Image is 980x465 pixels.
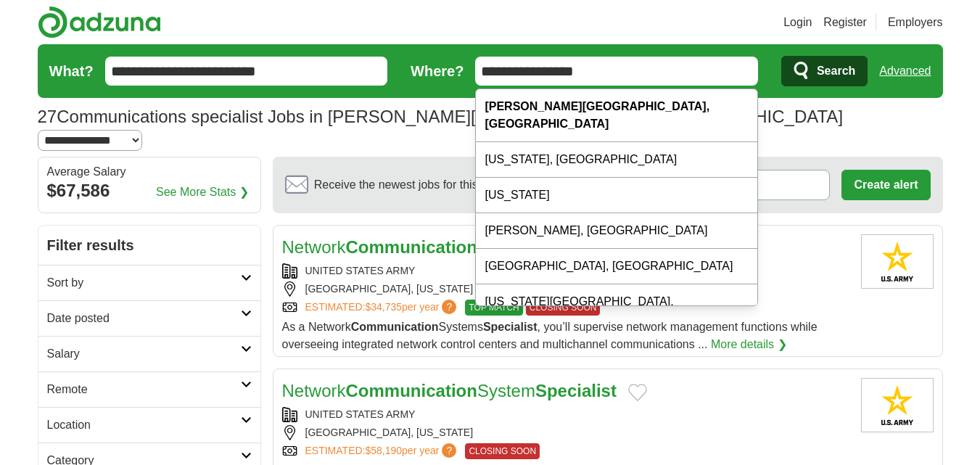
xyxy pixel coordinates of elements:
span: Receive the newest jobs for this search : [314,176,562,194]
a: UNITED STATES ARMY [305,265,416,276]
span: TOP MATCH [465,300,522,316]
h2: Filter results [38,226,260,265]
span: $34,735 [365,301,402,313]
strong: Specialist [535,381,617,400]
a: ESTIMATED:$34,735per year? [305,300,460,316]
button: Create alert [841,170,930,200]
a: See More Stats ❯ [156,184,249,201]
a: Location [38,407,260,443]
a: NetworkCommunicationSystemSpecialist [282,381,617,400]
button: Search [781,56,868,86]
strong: [PERSON_NAME][GEOGRAPHIC_DATA], [GEOGRAPHIC_DATA] [485,100,709,130]
button: Add to favorite jobs [628,384,647,401]
h2: Location [47,416,241,434]
div: [GEOGRAPHIC_DATA], [US_STATE] [282,425,849,440]
a: Remote [38,371,260,407]
div: [GEOGRAPHIC_DATA], [GEOGRAPHIC_DATA] [476,249,757,284]
strong: Communication [346,381,477,400]
label: Where? [411,60,464,82]
a: Login [783,14,812,31]
div: [US_STATE][GEOGRAPHIC_DATA], [GEOGRAPHIC_DATA] [476,284,757,337]
a: More details ❯ [711,336,787,353]
a: ESTIMATED:$58,190per year? [305,443,460,459]
span: 27 [38,104,57,130]
div: Average Salary [47,166,252,178]
a: Sort by [38,265,260,300]
span: Search [817,57,855,86]
div: [GEOGRAPHIC_DATA], [US_STATE] [282,281,849,297]
h2: Date posted [47,310,241,327]
span: CLOSING SOON [526,300,601,316]
h2: Remote [47,381,241,398]
strong: Specialist [483,321,538,333]
a: Register [823,14,867,31]
span: $58,190 [365,445,402,456]
img: United States Army logo [861,234,934,289]
a: Date posted [38,300,260,336]
a: Salary [38,336,260,371]
a: NetworkCommunicationSystemSpecialist [282,237,617,257]
strong: Communication [351,321,439,333]
div: [US_STATE] [476,178,757,213]
span: ? [442,443,456,458]
h2: Salary [47,345,241,363]
span: ? [442,300,456,314]
span: As a Network Systems , you’ll supervise network management functions while overseeing integrated ... [282,321,818,350]
label: What? [49,60,94,82]
a: UNITED STATES ARMY [305,408,416,420]
div: [US_STATE], [GEOGRAPHIC_DATA] [476,142,757,178]
h1: Communications specialist Jobs in [PERSON_NAME][GEOGRAPHIC_DATA], [GEOGRAPHIC_DATA] [38,107,844,126]
img: Adzuna logo [38,6,161,38]
a: Employers [888,14,943,31]
div: $67,586 [47,178,252,204]
a: Advanced [879,57,931,86]
h2: Sort by [47,274,241,292]
img: United States Army logo [861,378,934,432]
span: CLOSING SOON [465,443,540,459]
strong: Communication [346,237,477,257]
div: [PERSON_NAME], [GEOGRAPHIC_DATA] [476,213,757,249]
